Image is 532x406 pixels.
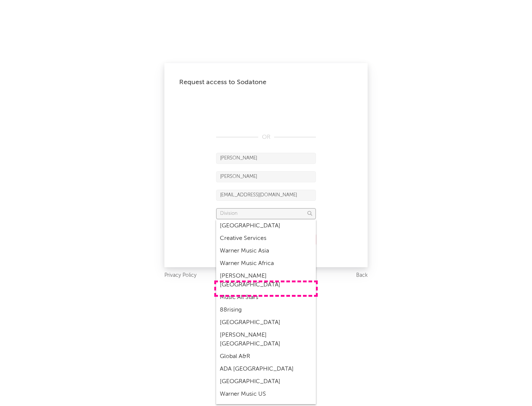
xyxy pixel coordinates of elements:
[216,291,316,304] div: Music All Stars
[179,78,353,87] div: Request access to Sodatone
[216,270,316,291] div: [PERSON_NAME] [GEOGRAPHIC_DATA]
[216,153,316,164] input: First Name
[216,316,316,329] div: [GEOGRAPHIC_DATA]
[216,220,316,232] div: [GEOGRAPHIC_DATA]
[216,350,316,363] div: Global A&R
[216,190,316,201] input: Email
[216,304,316,316] div: 88rising
[216,363,316,375] div: ADA [GEOGRAPHIC_DATA]
[216,232,316,245] div: Creative Services
[216,171,316,182] input: Last Name
[356,271,368,280] a: Back
[216,375,316,388] div: [GEOGRAPHIC_DATA]
[216,245,316,257] div: Warner Music Asia
[216,133,316,142] div: OR
[216,388,316,400] div: Warner Music US
[216,257,316,270] div: Warner Music Africa
[216,208,316,219] input: Division
[164,271,197,280] a: Privacy Policy
[216,329,316,350] div: [PERSON_NAME] [GEOGRAPHIC_DATA]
